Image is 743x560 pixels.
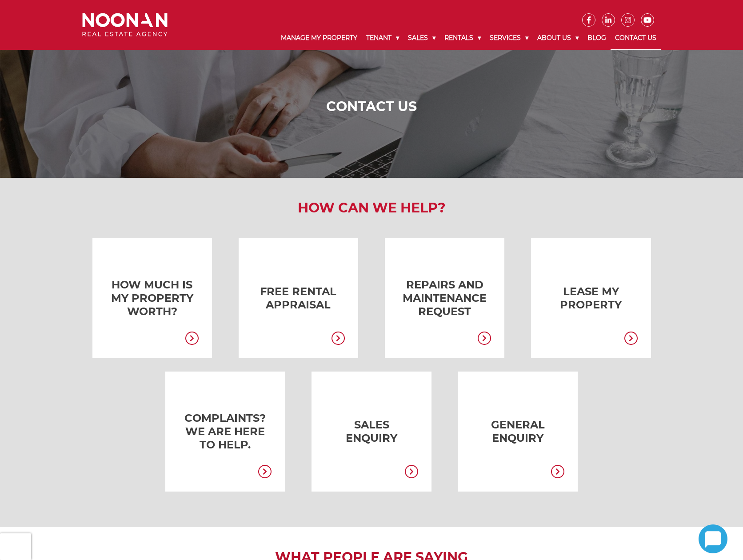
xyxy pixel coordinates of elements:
a: Tenant [362,27,403,49]
a: Manage My Property [276,27,362,49]
a: Rentals [440,27,485,49]
a: Sales [403,27,440,49]
a: Blog [583,27,611,49]
h1: Contact Us [84,99,659,115]
h2: How Can We Help? [76,200,668,216]
img: Noonan Real Estate Agency [82,13,168,36]
a: Contact Us [611,27,661,50]
a: About Us [533,27,583,49]
a: Services [485,27,533,49]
